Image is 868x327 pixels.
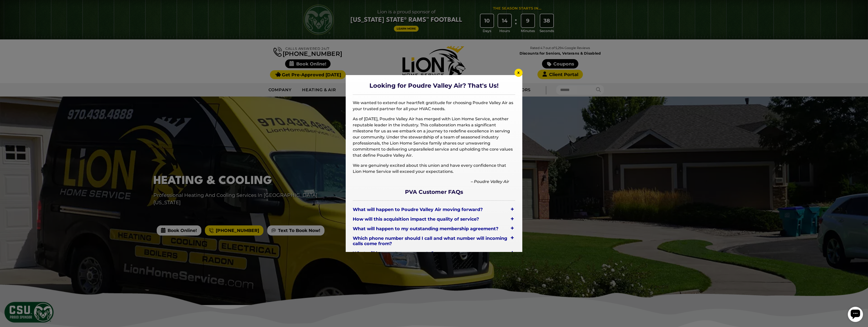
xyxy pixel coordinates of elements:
p: We wanted to extend our heartfelt gratitude for choosing Poudre Valley Air as your trusted partne... [353,100,515,112]
span: PVA Customer FAQs [353,189,515,195]
span: What will happen to my outstanding membership agreement? [353,225,499,232]
p: As of [DATE], Poudre Valley Air has merged with Lion Home Service, another reputable leader in th... [353,116,515,158]
span: How will this acquisition impact the quality of service? [353,215,480,223]
span: Looking for Poudre Valley Air? That's Us! [353,82,515,89]
div: + [509,215,515,222]
p: – Poudre Valley Air [353,179,515,185]
span: What will happen to Poudre Valley Air moving forward? [353,206,484,213]
div: + [509,206,515,213]
p: We are genuinely excited about this union and have every confidence that Lion Home Service will e... [353,162,515,175]
div: + [509,249,515,256]
span: Which phone number should I call and what number will incoming calls come from? [353,234,509,247]
span: What will happen to my warranty? [353,249,435,257]
div: Open chat widget [2,2,17,17]
div: + [509,234,515,241]
div: + [509,225,515,232]
span: x [517,70,520,75]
